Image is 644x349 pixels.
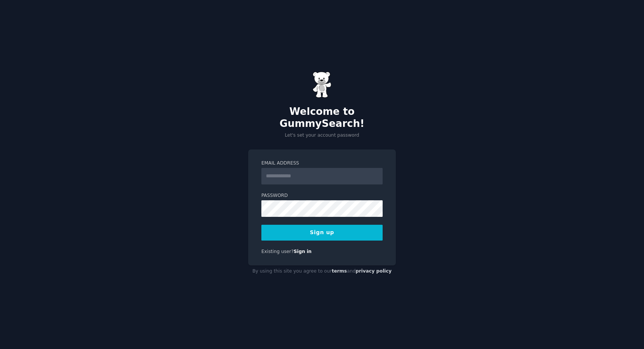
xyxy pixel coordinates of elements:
span: Existing user? [261,249,294,254]
label: Password [261,192,383,199]
div: By using this site you agree to our and [248,265,396,277]
a: terms [332,268,347,274]
label: Email Address [261,160,383,167]
button: Sign up [261,225,383,241]
h2: Welcome to GummySearch! [248,106,396,130]
a: privacy policy [356,268,392,274]
a: Sign in [294,249,312,254]
img: Gummy Bear [313,72,331,98]
p: Let's set your account password [248,132,396,139]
